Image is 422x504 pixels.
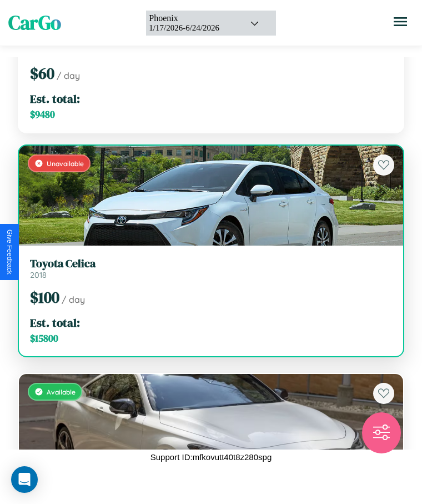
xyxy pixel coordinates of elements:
[30,257,392,280] a: Toyota Celica2018
[149,13,235,23] div: Phoenix
[30,257,392,270] h3: Toyota Celica
[11,466,38,493] div: Open Intercom Messenger
[30,108,55,121] span: $ 9480
[30,270,47,280] span: 2018
[57,70,80,81] span: / day
[62,294,85,305] span: / day
[47,388,76,396] span: Available
[30,287,59,308] span: $ 100
[6,229,13,275] div: Give Feedback
[30,315,80,331] span: Est. total:
[149,23,235,33] div: 1 / 17 / 2026 - 6 / 24 / 2026
[150,450,272,465] p: Support ID: mfkovutt40t8z280spg
[30,332,58,345] span: $ 15800
[47,159,84,168] span: Unavailable
[8,9,61,36] span: CarGo
[30,63,54,84] span: $ 60
[30,91,80,107] span: Est. total:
